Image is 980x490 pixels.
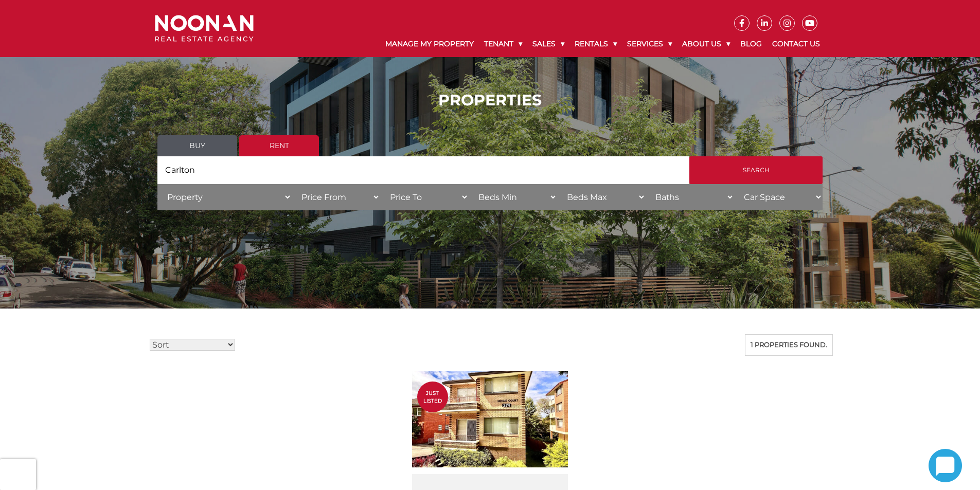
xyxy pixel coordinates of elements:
[417,389,448,405] span: Just Listed
[157,135,237,156] a: Buy
[745,334,833,356] div: 1 properties found.
[479,31,527,57] a: Tenant
[155,15,254,42] img: Noonan Real Estate Agency
[150,339,235,351] select: Sort Listings
[380,31,479,57] a: Manage My Property
[239,135,319,156] a: Rent
[569,31,622,57] a: Rentals
[527,31,569,57] a: Sales
[677,31,735,57] a: About Us
[622,31,677,57] a: Services
[157,91,823,110] h1: PROPERTIES
[157,156,689,184] input: Search by suburb, postcode or area
[767,31,825,57] a: Contact Us
[735,31,767,57] a: Blog
[689,156,823,184] input: Search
